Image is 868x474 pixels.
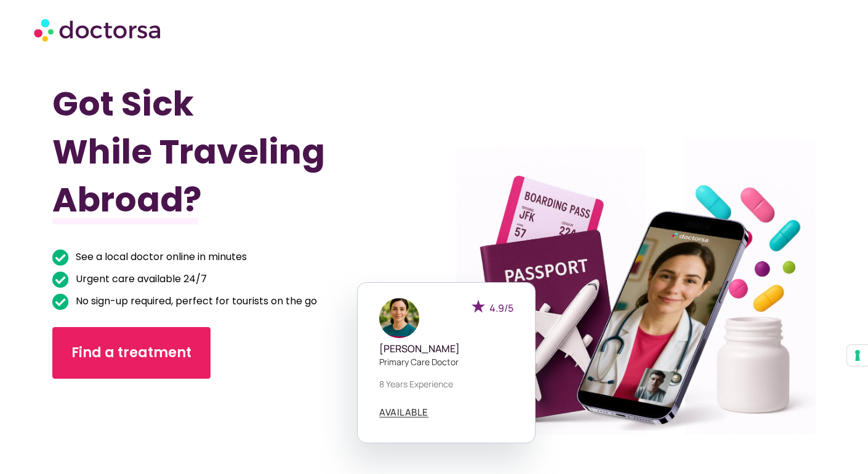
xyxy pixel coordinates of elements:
[71,343,191,363] span: Find a treatment
[379,355,513,368] p: Primary care doctor
[379,408,428,417] a: AVAILABLE
[52,327,211,379] a: Find a treatment
[73,271,207,288] span: Urgent care available 24/7
[847,345,868,366] button: Your consent preferences for tracking technologies
[379,343,513,355] h5: [PERSON_NAME]
[52,80,377,224] h1: Got Sick While Traveling Abroad?
[379,377,513,390] p: 8 years experience
[73,248,247,266] span: See a local doctor online in minutes
[73,293,317,310] span: No sign-up required, perfect for tourists on the go
[489,301,513,315] span: 4.9/5
[379,408,428,417] span: AVAILABLE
